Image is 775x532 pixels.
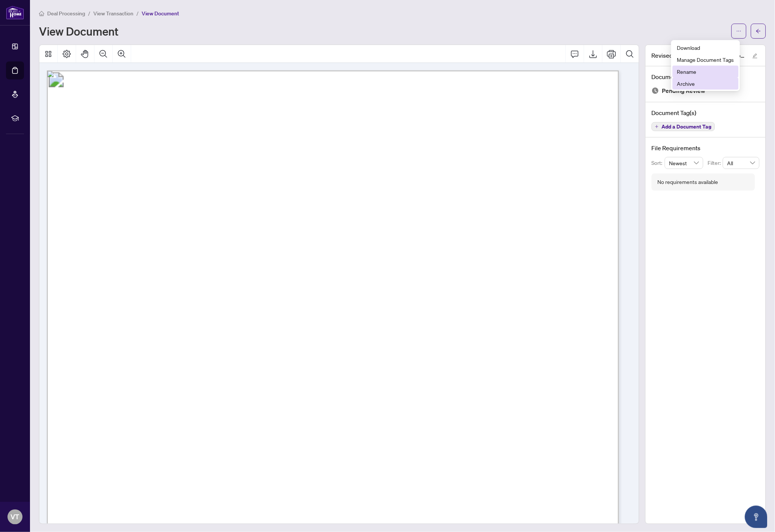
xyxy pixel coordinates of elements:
span: home [39,11,44,16]
span: Download [677,43,734,52]
span: All [727,157,755,169]
span: Manage Document Tags [677,55,734,64]
div: No requirements available [658,178,718,186]
h4: File Requirements [652,143,760,152]
h4: Document Status [652,72,760,81]
span: Add a Document Tag [662,124,712,129]
span: Pending Review [662,86,706,96]
h4: Document Tag(s) [652,108,760,117]
span: plus [655,125,659,129]
span: View Transaction [93,10,133,17]
span: edit [753,53,758,58]
span: VT [11,512,19,522]
button: Add a Document Tag [652,122,715,131]
span: Rename [677,67,734,76]
img: logo [6,6,24,19]
span: ellipsis [736,28,742,34]
li: / [88,9,90,18]
span: Newest [669,157,699,169]
span: Archive [677,79,734,88]
p: Filter: [708,159,723,167]
img: Document Status [652,87,659,94]
span: arrow-left [756,28,761,34]
p: Sort: [652,159,665,167]
li: / [136,9,139,18]
span: Revised TRADE SHEET - Agent to REVIEW - 10 Post Oak Dr 15.pdf [652,51,745,60]
span: Deal Processing [47,10,85,17]
span: View Document [142,10,179,17]
h1: View Document [39,25,118,37]
button: Open asap [745,506,768,528]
